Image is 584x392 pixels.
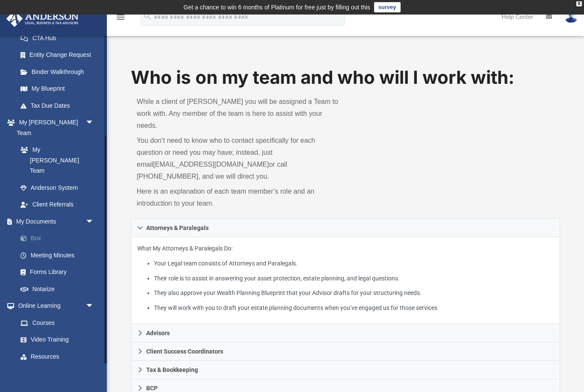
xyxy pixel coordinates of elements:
[143,12,152,21] i: search
[137,243,554,313] p: What My Attorneys & Paralegals Do:
[12,63,107,80] a: Binder Walkthrough
[86,298,103,315] span: arrow_drop_down
[576,1,582,6] div: close
[86,213,103,230] span: arrow_drop_down
[12,314,103,331] a: Courses
[131,65,560,90] h1: Who is on my team and who will I work with:
[374,2,401,12] a: survey
[12,196,103,213] a: Client Referrals
[12,29,107,47] a: CTA Hub
[146,330,170,336] span: Advisors
[6,298,103,315] a: Online Learningarrow_drop_down
[12,280,107,298] a: Notarize
[12,47,107,64] a: Entity Change Request
[86,114,103,132] span: arrow_drop_down
[115,12,126,22] i: menu
[146,348,223,354] span: Client Success Coordinators
[12,97,107,114] a: Tax Due Dates
[154,288,554,298] li: They also approve your Wealth Planning Blueprint that your Advisor drafts for your structuring ne...
[131,218,560,237] a: Attorneys & Paralegals
[12,179,103,196] a: Anderson System
[146,225,209,231] span: Attorneys & Paralegals
[146,385,158,391] span: BCP
[137,96,339,132] p: While a client of [PERSON_NAME] you will be assigned a Team to work with. Any member of the team ...
[6,114,103,141] a: My [PERSON_NAME] Teamarrow_drop_down
[131,361,560,379] a: Tax & Bookkeeping
[131,324,560,342] a: Advisors
[131,237,560,324] div: Attorneys & Paralegals
[131,342,560,361] a: Client Success Coordinators
[4,10,81,27] img: Anderson Advisors Platinum Portal
[6,213,107,230] a: My Documentsarrow_drop_down
[12,331,98,348] a: Video Training
[12,348,103,365] a: Resources
[137,135,339,183] p: You don’t need to know who to contact specifically for each question or need you may have; instea...
[154,258,554,269] li: Your Legal team consists of Attorneys and Paralegals.
[153,161,269,168] a: [EMAIL_ADDRESS][DOMAIN_NAME]
[183,2,370,12] div: Get a chance to win 6 months of Platinum for free just by filling out this
[115,16,126,22] a: menu
[12,230,107,247] a: Box
[12,80,103,97] a: My Blueprint
[12,247,107,264] a: Meeting Minutes
[12,141,98,180] a: My [PERSON_NAME] Team
[154,273,554,284] li: Their role is to assist in answering your asset protection, estate planning, and legal questions.
[12,264,103,281] a: Forms Library
[565,11,578,23] img: User Pic
[146,367,198,373] span: Tax & Bookkeeping
[137,186,339,209] p: Here is an explanation of each team member’s role and an introduction to your team.
[154,303,554,313] li: They will work with you to draft your estate planning documents when you’ve engaged us for those ...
